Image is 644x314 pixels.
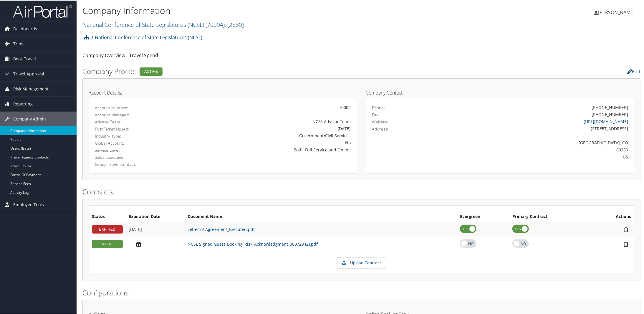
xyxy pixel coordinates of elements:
th: Document Name [185,211,457,222]
a: National Conference of State Legislatures (NCSL) [82,20,244,28]
label: Account Number: [95,104,174,110]
h4: Company Contact: [366,90,635,95]
div: Add/Edit Date [129,241,182,247]
a: National Conference of State Legislatures (NCSL) [91,31,202,43]
label: Group Travel Contact: [95,161,174,167]
span: Book Travel [13,51,36,66]
i: Remove Contract [621,226,631,232]
div: VALID [92,239,123,248]
div: 80230 [438,146,628,152]
label: Upload Contract [337,257,386,267]
div: [STREET_ADDRESS] [438,125,628,131]
span: Travel Approval [13,66,44,81]
h2: Configurations: [82,287,640,297]
div: [DATE] [183,125,351,131]
span: [DATE] [129,226,142,232]
h4: Account Details: [89,90,357,95]
label: Fax: [372,111,380,117]
label: Industry Type: [95,133,174,138]
div: NCSL Advisor Team [183,118,351,124]
th: Status [89,211,126,222]
div: [PHONE_NUMBER] [592,104,628,110]
span: , [ 2680 ] [225,20,244,28]
div: No [183,139,351,145]
div: Add/Edit Date [129,226,182,232]
div: [GEOGRAPHIC_DATA], CO [438,139,628,145]
div: US [438,153,628,159]
label: Phone: [372,104,385,110]
span: Risk Management [13,81,49,96]
a: NCSL Signed Guest_Booking_Risk_Acknowledgment_080723 (2).pdf [188,241,318,246]
i: Remove Contract [621,241,631,247]
span: Company Admin [13,111,46,126]
span: ( 70004 ) [206,20,225,28]
div: Active [140,67,163,75]
img: airportal-logo.png [13,4,72,18]
label: Address: [372,125,388,131]
label: Service Level: [95,147,174,153]
th: Actions [592,211,634,222]
span: [PERSON_NAME] [598,9,635,15]
a: [URL][DOMAIN_NAME] [584,118,628,124]
a: Company Overview [82,52,125,58]
span: Dashboards [13,21,37,36]
label: First Ticket Issued: [95,125,174,131]
div: Both, Full Service and Online [183,146,351,152]
label: Advisor Team: [95,118,174,124]
h2: Company Profile: [82,66,451,76]
a: [PERSON_NAME] [594,3,640,21]
a: Letter of Agreement_Executed.pdf [188,226,255,232]
label: Website: [372,118,388,124]
a: Edit [627,68,640,74]
h2: Contracts: [82,186,640,196]
span: Employee Tools [13,197,44,211]
span: Reporting [13,96,33,111]
label: Account Manager: [95,111,174,117]
div: [PHONE_NUMBER] [592,111,628,117]
span: Trips [13,36,23,51]
th: Primary Contract [509,211,591,222]
label: Global Account: [95,140,174,146]
th: Expiration Date [126,211,185,222]
label: Sales Executive: [95,154,174,160]
div: EXPIRED [92,225,123,233]
h1: Company Information [82,4,454,16]
th: Evergreen [457,211,509,222]
div: 70004 [183,104,351,110]
div: Government/Civil Services [183,132,351,138]
a: Travel Spend [129,52,158,58]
